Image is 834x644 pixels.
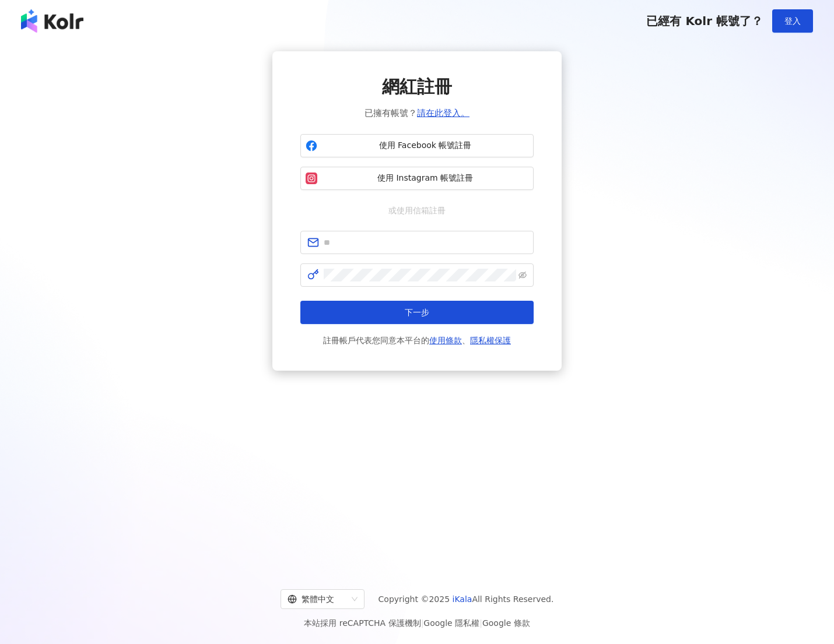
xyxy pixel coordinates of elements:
span: 已擁有帳號？ [365,106,469,120]
button: 使用 Facebook 帳號註冊 [300,134,534,157]
span: | [479,618,482,628]
span: 本站採用 reCAPTCHA 保護機制 [304,616,530,630]
span: 已經有 Kolr 帳號了？ [646,14,763,28]
span: 使用 Facebook 帳號註冊 [322,140,528,152]
span: 註冊帳戶代表您同意本平台的 、 [323,333,511,347]
div: 繁體中文 [288,590,347,608]
img: logo [21,9,83,33]
span: eye-invisible [518,271,527,279]
span: 網紅註冊 [382,75,452,99]
a: 使用條款 [429,336,462,345]
a: 請在此登入。 [417,108,469,118]
a: iKala [453,594,472,604]
span: 登入 [784,16,801,26]
a: Google 隱私權 [423,618,479,628]
span: | [421,618,424,628]
a: 隱私權保護 [470,336,511,345]
button: 登入 [772,9,813,33]
span: 使用 Instagram 帳號註冊 [322,173,528,184]
a: Google 條款 [482,618,530,628]
button: 使用 Instagram 帳號註冊 [300,167,534,190]
span: 下一步 [405,308,429,317]
button: 下一步 [300,301,534,324]
span: 或使用信箱註冊 [380,204,454,217]
span: Copyright © 2025 All Rights Reserved. [379,592,554,606]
